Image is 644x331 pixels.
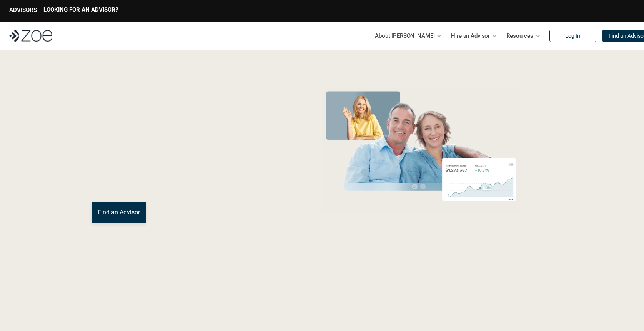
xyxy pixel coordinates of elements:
p: About [PERSON_NAME] [375,30,434,42]
a: Find an Advisor [92,202,146,223]
p: Hire an Advisor [451,30,490,42]
img: Zoe Financial Hero Image [319,88,524,213]
p: Find an Advisor [98,209,140,216]
p: LOOKING FOR AN ADVISOR? [43,6,118,13]
p: Resources [506,30,533,42]
p: Log In [565,33,580,39]
span: Grow Your Wealth [92,85,263,115]
p: ADVISORS [9,7,37,13]
span: with a Financial Advisor [92,111,247,166]
p: You deserve an advisor you can trust. [PERSON_NAME], hire, and invest with vetted, fiduciary, fin... [92,174,290,192]
em: The information in the visuals above is for illustrative purposes only and does not represent an ... [315,217,528,222]
a: Log In [549,30,596,42]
